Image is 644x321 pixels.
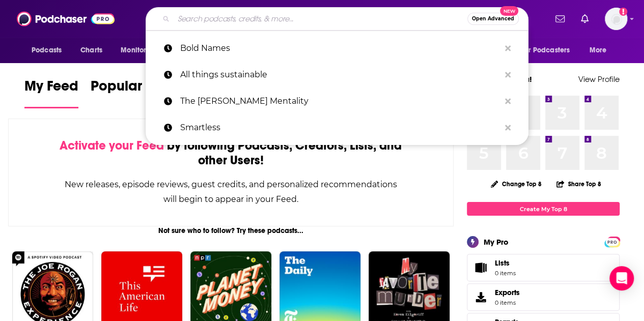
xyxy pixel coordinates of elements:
[470,290,491,304] span: Exports
[121,43,157,57] span: Monitoring
[174,11,467,27] input: Search podcasts, credits, & more...
[24,41,75,60] button: open menu
[24,77,78,108] a: My Feed
[605,8,627,30] span: Logged in as eseto
[180,88,500,114] p: The Matthews Mentality
[495,288,520,297] span: Exports
[8,226,454,235] div: Not sure who to follow? Try these podcasts...
[521,43,570,57] span: For Podcasters
[180,62,500,88] p: All things sustainable
[180,114,500,141] p: Smartless
[467,283,620,311] a: Exports
[606,238,618,246] span: PRO
[514,41,584,60] button: open menu
[24,77,78,101] span: My Feed
[577,10,593,27] a: Show notifications dropdown
[495,258,516,268] span: Lists
[60,138,164,153] span: Activate your Feed
[146,62,528,88] a: All things sustainable
[180,35,500,62] p: Bold Names
[578,74,620,84] a: View Profile
[60,138,402,168] div: by following Podcasts, Creators, Lists, and other Users!
[485,178,548,190] button: Change Top 8
[91,77,177,108] a: Popular Feed
[605,8,627,30] img: User Profile
[495,299,520,306] span: 0 items
[80,43,102,57] span: Charts
[590,43,607,57] span: More
[146,7,528,31] div: Search podcasts, credits, & more...
[500,6,518,16] span: New
[146,88,528,114] a: The [PERSON_NAME] Mentality
[609,266,634,290] div: Open Intercom Messenger
[467,13,519,25] button: Open AdvancedNew
[146,114,528,141] a: Smartless
[551,10,569,27] a: Show notifications dropdown
[495,258,510,268] span: Lists
[467,202,620,216] a: Create My Top 8
[91,77,177,101] span: Popular Feed
[114,41,170,60] button: open menu
[472,16,514,21] span: Open Advanced
[467,254,620,281] a: Lists
[582,41,620,60] button: open menu
[605,8,627,30] button: Show profile menu
[470,260,491,275] span: Lists
[606,238,618,245] a: PRO
[60,177,402,207] div: New releases, episode reviews, guest credits, and personalized recommendations will begin to appe...
[17,9,115,28] img: Podchaser - Follow, Share and Rate Podcasts
[556,174,602,194] button: Share Top 8
[146,35,528,62] a: Bold Names
[484,237,509,247] div: My Pro
[32,43,62,57] span: Podcasts
[74,41,108,60] a: Charts
[495,270,516,277] span: 0 items
[619,8,627,16] svg: Add a profile image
